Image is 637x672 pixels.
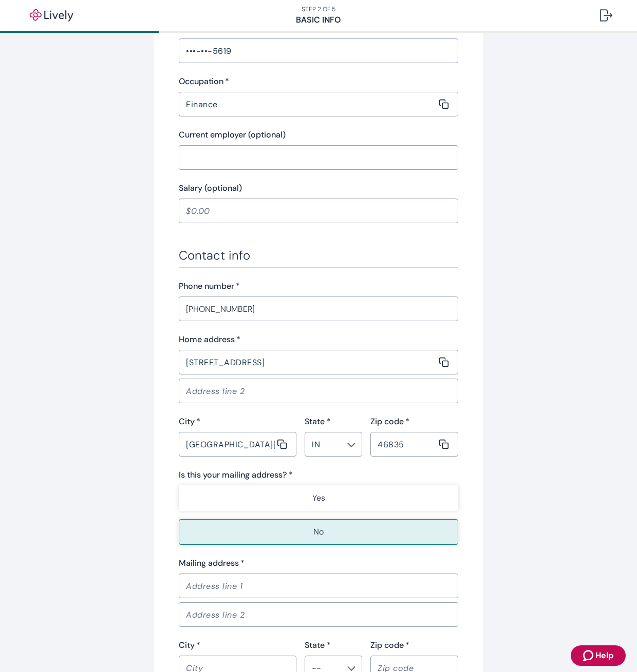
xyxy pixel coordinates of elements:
[571,645,626,666] button: Zendesk support iconHelp
[179,280,240,292] label: Phone number
[179,182,242,194] label: Salary (optional)
[23,9,80,22] img: Lively
[179,248,458,263] h3: Contact info
[370,416,409,428] label: Zip code
[437,97,451,111] button: Copy message content to clipboard
[592,3,621,28] button: Log out
[179,434,275,454] input: City
[179,639,200,651] label: City
[179,485,458,511] button: Yes
[179,201,458,221] input: $0.00
[313,526,324,538] p: No
[179,604,458,625] input: Address line 2
[308,437,342,451] input: --
[179,75,229,88] label: Occupation
[346,440,357,450] button: Open
[305,416,331,428] label: State *
[305,639,331,651] label: State *
[370,434,437,454] input: Zip code
[179,469,293,481] label: Is this your mailing address? *
[179,333,240,346] label: Home address
[179,352,437,372] input: Address line 1
[179,299,458,319] input: (555) 555-5555
[439,357,449,367] svg: Copy to clipboard
[179,41,458,61] input: ••• - •• - ••••
[179,576,451,596] input: Address line 1
[370,639,409,651] label: Zip code
[595,649,613,662] span: Help
[439,439,449,449] svg: Copy to clipboard
[347,441,355,449] svg: Chevron icon
[437,355,451,369] button: Copy message content to clipboard
[179,519,458,545] button: No
[179,129,286,141] label: Current employer (optional)
[437,437,451,451] button: Copy message content to clipboard
[277,439,287,449] svg: Copy to clipboard
[583,649,595,662] svg: Zendesk support icon
[179,416,200,428] label: City
[275,437,289,451] button: Copy message content to clipboard
[312,492,325,504] p: Yes
[439,99,449,109] svg: Copy to clipboard
[179,557,245,569] label: Mailing address
[179,381,458,401] input: Address line 2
